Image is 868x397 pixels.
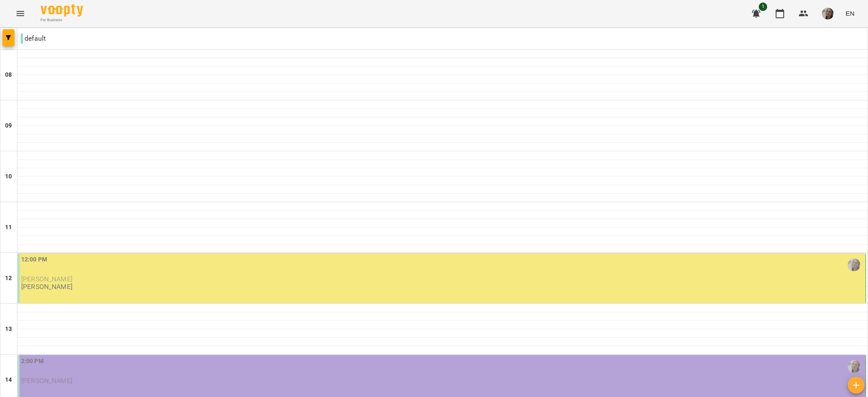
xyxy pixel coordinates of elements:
[5,274,12,283] h6: 12
[848,377,865,394] button: Add lesson
[846,9,854,18] span: EN
[21,357,44,366] label: 2:00 PM
[5,375,12,385] h6: 14
[10,3,31,24] button: Menu
[5,172,12,181] h6: 10
[822,8,834,19] img: 58bf4a397342a29a09d587cea04c76fb.jpg
[5,223,12,232] h6: 11
[21,283,72,290] p: [PERSON_NAME]
[759,3,767,11] span: 1
[21,255,47,264] label: 12:00 PM
[21,33,46,44] p: default
[848,360,860,373] img: Євгенія Тютюнникова
[5,325,12,334] h6: 13
[842,6,858,21] button: EN
[5,121,12,130] h6: 09
[848,258,860,271] img: Євгенія Тютюнникова
[41,4,83,17] img: Voopty Logo
[41,17,83,23] span: For Business
[21,275,72,283] span: [PERSON_NAME]
[5,70,12,80] h6: 08
[21,377,72,385] span: [PERSON_NAME]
